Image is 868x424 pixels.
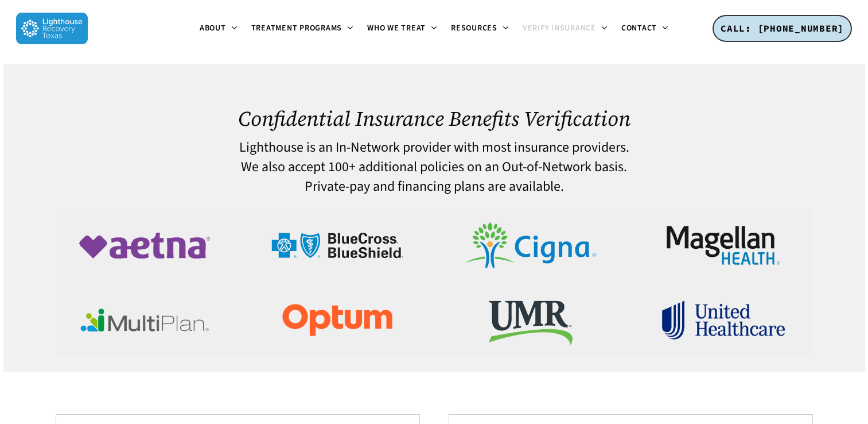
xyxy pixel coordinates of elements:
a: About [193,24,244,33]
span: Treatment Programs [251,22,342,34]
img: Lighthouse Recovery Texas [16,13,88,44]
span: Who We Treat [367,22,426,34]
a: Verify Insurance [516,24,614,33]
a: Who We Treat [360,24,444,33]
span: Contact [621,22,657,34]
h1: Confidential Insurance Benefits Verification [56,107,812,130]
a: Treatment Programs [244,24,361,33]
h4: Lighthouse is an In-Network provider with most insurance providers. [56,140,812,155]
a: CALL: [PHONE_NUMBER] [713,15,852,43]
h4: Private-pay and financing plans are available. [56,179,812,194]
span: Resources [451,22,497,34]
span: CALL: [PHONE_NUMBER] [721,22,844,34]
span: Verify Insurance [523,22,596,34]
a: Contact [614,24,675,33]
h4: We also accept 100+ additional policies on an Out-of-Network basis. [56,160,812,175]
span: About [200,22,226,34]
a: Resources [444,24,516,33]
